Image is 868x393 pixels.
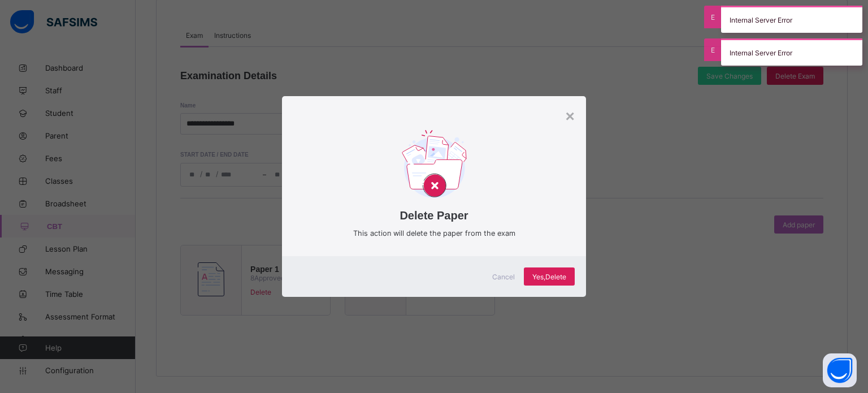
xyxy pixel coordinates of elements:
[721,38,862,66] div: Internal Server Error
[299,228,569,239] span: This action will delete the paper from the exam
[402,130,467,202] img: delet-svg.b138e77a2260f71d828f879c6b9dcb76.svg
[823,353,857,387] button: Open asap
[492,273,515,281] span: Cancel
[721,6,862,33] div: Internal Server Error
[565,107,574,126] div: ×
[532,273,566,281] span: Yes, Delete
[299,209,569,222] span: Delete Paper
